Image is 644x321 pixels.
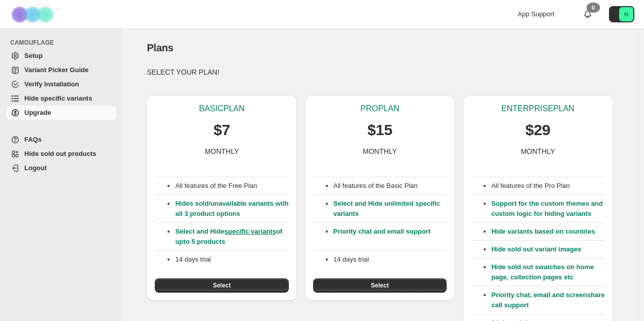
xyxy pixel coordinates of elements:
[333,227,447,247] p: Priority chat and email support
[213,281,230,290] span: Select
[609,6,634,22] button: Avatar with initials N
[24,66,88,74] span: Variant Picker Guide
[24,109,51,116] span: Upgrade
[6,77,116,91] a: Verify Installation
[6,49,116,63] a: Setup
[205,146,239,156] p: MONTHLY
[363,146,397,156] p: MONTHLY
[6,91,116,106] a: Hide specific variants
[147,67,613,77] p: SELECT YOUR PLAN!
[525,120,550,140] p: $29
[214,120,230,140] p: $7
[24,52,43,59] span: Setup
[367,120,392,140] p: $15
[24,136,42,143] span: FAQs
[147,42,173,53] span: Plans
[175,227,288,247] p: Select and Hide of upto 5 products
[491,227,604,237] p: Hide variants based on countries
[6,133,116,147] a: FAQs
[501,104,574,114] p: ENTERPRISE PLAN
[491,181,604,191] p: All features of the Pro Plan
[313,278,447,293] button: Select
[491,290,604,310] p: Priority chat, email and screenshare call support
[491,262,604,282] p: Hide sold out swatches on home page, collection pages etc
[333,181,447,191] p: All features of the Basic Plan
[371,281,389,290] span: Select
[6,161,116,175] a: Logout
[8,1,59,28] img: Camouflage
[175,199,288,219] p: Hides sold/unavailable variants with all 3 product options
[333,254,447,265] p: 14 days trial
[491,244,604,254] p: Hide sold out variant images
[6,147,116,161] a: Hide sold out products
[155,278,288,293] button: Select
[10,39,117,47] span: CAMOUFLAGE
[587,3,600,13] div: 0
[521,146,555,156] p: MONTHLY
[491,199,604,219] p: Support for the custom themes and custom logic for hiding variants
[583,9,593,19] a: 0
[6,106,116,120] a: Upgrade
[175,254,288,265] p: 14 days trial
[518,10,554,18] span: App Support
[224,228,276,235] a: specific variants
[6,63,116,77] a: Variant Picker Guide
[175,181,288,191] p: All features of the Free Plan
[199,104,245,114] p: BASIC PLAN
[333,199,447,219] p: Select and Hide unlimited specific variants
[24,94,92,102] span: Hide specific variants
[24,164,47,172] span: Logout
[24,80,79,88] span: Verify Installation
[624,11,628,17] text: N
[24,150,96,157] span: Hide sold out products
[360,104,399,114] p: PRO PLAN
[619,7,633,21] span: Avatar with initials N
